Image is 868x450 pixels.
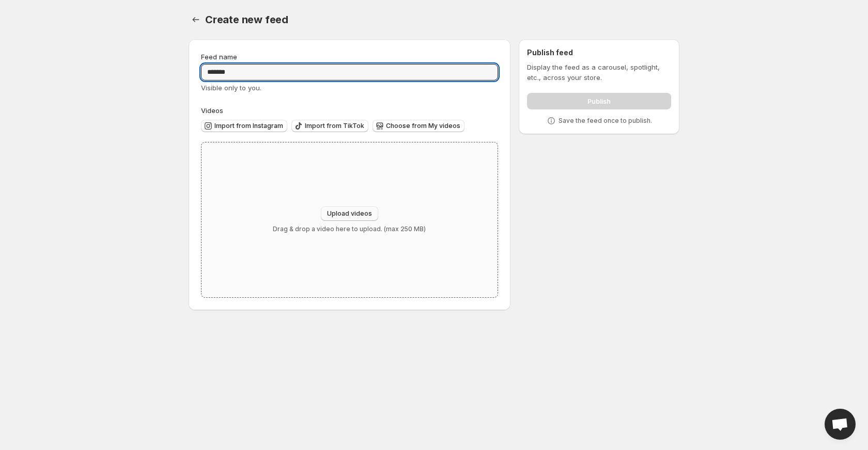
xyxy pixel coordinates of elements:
[189,12,203,27] button: Settings
[825,409,856,440] a: Open chat
[559,117,652,125] p: Save the feed once to publish.
[327,210,372,218] span: Upload videos
[214,122,283,130] span: Import from Instagram
[291,120,368,132] button: Import from TikTok
[273,225,426,233] p: Drag & drop a video here to upload. (max 250 MB)
[205,13,288,26] span: Create new feed
[201,106,223,115] span: Videos
[201,84,261,92] span: Visible only to you.
[527,47,671,58] h2: Publish feed
[527,62,671,83] p: Display the feed as a carousel, spotlight, etc., across your store.
[305,122,364,130] span: Import from TikTok
[321,206,378,221] button: Upload videos
[386,122,460,130] span: Choose from My videos
[373,120,464,132] button: Choose from My videos
[201,53,237,61] span: Feed name
[201,120,287,132] button: Import from Instagram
